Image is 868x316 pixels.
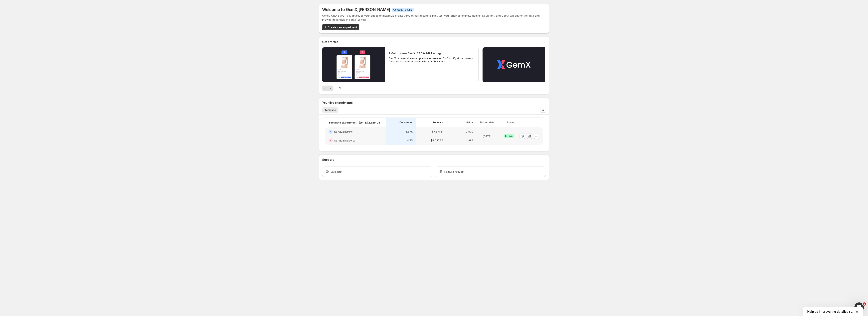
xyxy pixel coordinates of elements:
h2: Survival Straw 2 [334,139,355,143]
button: Play video [483,47,545,82]
span: 1 [863,302,866,306]
p: [DATE] [483,134,492,138]
p: GemX - conversion rate optimization solution for Shopify store owners. Discover its features and ... [389,57,475,63]
p: Started date [480,121,495,124]
button: Play video [322,47,385,82]
p: $6,037.54 [431,139,443,142]
span: Content Testing [393,8,412,11]
span: Live [508,135,513,138]
h5: Welcome to GemX [322,7,390,12]
span: Create new experiment [328,25,357,29]
h3: Support [322,158,334,162]
p: Status [507,121,514,124]
p: Conversion [399,121,413,124]
span: Template [325,109,336,112]
p: GemX: CRO & A/B Test optimizes your pages to maximize profits through split testing. Simply test ... [322,14,546,22]
p: 1,996 [467,139,473,142]
p: Revenue [433,121,443,124]
h2: A [330,131,331,133]
p: 5.87% [406,130,413,133]
button: Next [328,86,333,91]
h3: Your live experiments [322,101,353,105]
p: Template experiment - [DATE] 22:19:04 [329,121,380,125]
p: 2,030 [466,130,473,133]
p: Visitor [466,121,473,124]
nav: Pagination [322,86,333,91]
p: $7,871.51 [432,130,443,133]
p: 4.5% [407,139,413,142]
span: Live chat [331,170,342,174]
iframe: Intercom live chat [854,302,864,312]
h2: B [330,139,331,142]
span: , [PERSON_NAME] [357,7,390,12]
span: Help us improve the detailed report for A/B campaigns [807,310,854,314]
span: 1 / 2 [337,86,341,90]
button: Search and filter results [540,107,546,113]
h3: Get started [322,40,339,44]
span: Feature request [444,170,464,174]
button: Show survey - Help us improve the detailed report for A/B campaigns [807,309,859,314]
h2: 1. Get to Know GemX: CRO & A/B Testing [389,51,441,55]
h2: Survival Straw [334,130,353,134]
button: Create new experiment [322,24,359,30]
